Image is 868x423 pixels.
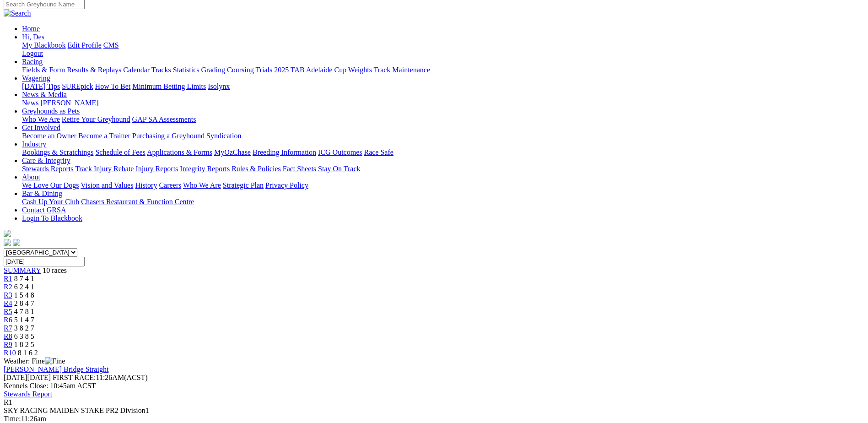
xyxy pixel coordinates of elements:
a: History [135,181,157,189]
img: logo-grsa-white.png [4,230,11,237]
a: Bookings & Scratchings [22,148,93,156]
a: R8 [4,332,12,340]
a: Become a Trainer [78,132,130,140]
div: About [22,181,864,190]
a: Greyhounds as Pets [22,107,80,115]
input: Select date [4,257,85,266]
a: Breeding Information [253,148,316,156]
a: News [22,99,38,107]
span: Hi, Des [22,33,44,41]
a: Statistics [173,66,199,74]
a: Industry [22,140,46,148]
div: Care & Integrity [22,165,864,173]
a: Hi, Des [22,33,46,41]
div: Industry [22,148,864,157]
a: Contact GRSA [22,206,66,214]
span: 11:26AM(ACST) [53,374,148,381]
a: Stewards Reports [22,165,73,173]
a: Edit Profile [68,41,102,49]
a: Care & Integrity [22,157,70,164]
a: Tracks [151,66,171,74]
a: Careers [159,181,181,189]
div: News & Media [22,99,864,107]
span: FIRST RACE: [53,374,96,381]
a: R4 [4,299,12,307]
a: R9 [4,341,12,348]
a: My Blackbook [22,41,66,49]
a: Syndication [206,132,241,140]
span: R1 [4,275,12,282]
img: twitter.svg [13,239,20,246]
a: Logout [22,49,43,57]
div: Wagering [22,82,864,91]
span: 10 races [43,266,67,274]
span: 2 8 4 7 [14,299,34,307]
a: Track Injury Rebate [75,165,134,173]
span: R7 [4,324,12,332]
a: MyOzChase [214,148,251,156]
a: Grading [201,66,225,74]
a: Fields & Form [22,66,65,74]
a: Race Safe [364,148,393,156]
span: [DATE] [4,374,51,381]
a: Track Maintenance [374,66,430,74]
a: Vision and Values [81,181,133,189]
a: [PERSON_NAME] [40,99,98,107]
a: Who We Are [22,115,60,123]
span: Time: [4,415,21,423]
a: Purchasing a Greyhound [132,132,205,140]
a: R5 [4,308,12,315]
a: Racing [22,58,43,65]
a: Retire Your Greyhound [62,115,130,123]
a: 2025 TAB Adelaide Cup [274,66,346,74]
a: Trials [255,66,272,74]
a: Injury Reports [135,165,178,173]
a: Stay On Track [318,165,360,173]
a: Home [22,25,40,33]
a: About [22,173,40,181]
a: Fact Sheets [283,165,316,173]
div: 11:26am [4,415,864,423]
a: Privacy Policy [265,181,308,189]
a: R6 [4,316,12,324]
span: Weather: Fine [4,357,65,365]
a: Become an Owner [22,132,76,140]
a: Bar & Dining [22,190,62,197]
a: How To Bet [95,82,131,90]
a: R10 [4,349,16,357]
span: 1 8 2 5 [14,341,34,348]
div: Get Involved [22,132,864,140]
a: Integrity Reports [180,165,230,173]
a: SUREpick [62,82,93,90]
img: Search [4,9,31,17]
a: Cash Up Your Club [22,198,79,206]
a: Get Involved [22,124,60,131]
div: Hi, Des [22,41,864,58]
span: 8 1 6 2 [18,349,38,357]
a: Minimum Betting Limits [132,82,206,90]
a: Schedule of Fees [95,148,145,156]
a: R3 [4,291,12,299]
div: Kennels Close: 10:45am ACST [4,382,864,390]
a: Isolynx [208,82,230,90]
a: GAP SA Assessments [132,115,196,123]
a: Strategic Plan [223,181,264,189]
a: Weights [348,66,372,74]
a: R2 [4,283,12,291]
span: 5 1 4 7 [14,316,34,324]
div: Greyhounds as Pets [22,115,864,124]
a: [PERSON_NAME] Bridge Straight [4,365,108,373]
a: Stewards Report [4,390,52,398]
a: [DATE] Tips [22,82,60,90]
a: SUMMARY [4,266,41,274]
div: Bar & Dining [22,198,864,206]
span: 8 7 4 1 [14,275,34,282]
a: Login To Blackbook [22,214,82,222]
img: facebook.svg [4,239,11,246]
